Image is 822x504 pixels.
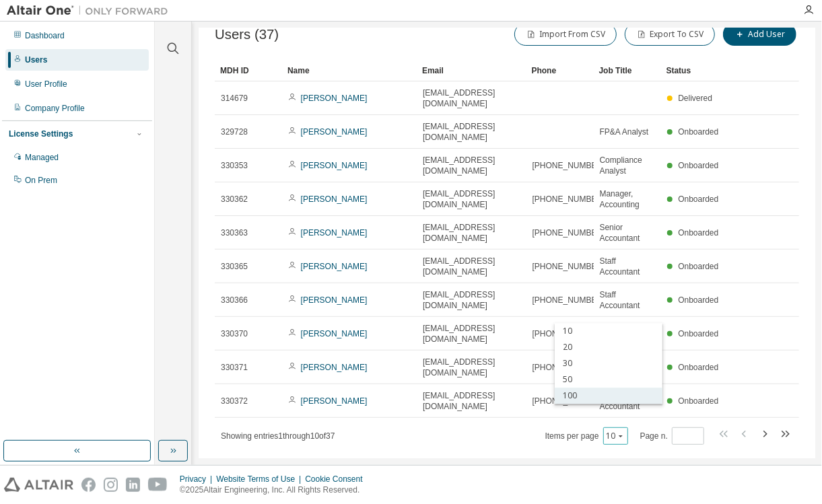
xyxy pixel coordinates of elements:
a: [PERSON_NAME] [301,262,368,271]
button: 10 [607,431,625,441]
a: [PERSON_NAME] [301,329,368,338]
span: Staff Accountant [600,289,655,311]
span: [PHONE_NUMBER] [533,396,605,406]
span: [EMAIL_ADDRESS][DOMAIN_NAME] [423,323,520,345]
span: 329728 [221,127,248,137]
span: Staff Accountant [600,256,655,277]
div: Status [666,60,723,81]
div: 50 [555,371,662,388]
span: Onboarded [678,161,718,170]
span: Showing entries 1 through 10 of 37 [221,431,335,441]
span: [EMAIL_ADDRESS][DOMAIN_NAME] [423,357,520,378]
div: 20 [555,339,662,355]
span: [PHONE_NUMBER] [533,261,605,272]
img: youtube.svg [148,478,168,492]
div: Cookie Consent [305,474,370,484]
div: 10 [555,323,662,339]
span: 330372 [221,396,248,406]
div: User Profile [25,79,67,89]
span: Onboarded [678,127,718,137]
div: Company Profile [25,103,85,114]
span: [PHONE_NUMBER] [533,160,605,171]
span: Senior Accountant [600,222,655,244]
span: Page n. [640,427,704,445]
span: [EMAIL_ADDRESS][DOMAIN_NAME] [423,121,520,143]
span: Onboarded [678,295,718,305]
div: Privacy [180,474,216,484]
p: © 2025 Altair Engineering, Inc. All Rights Reserved. [180,484,371,496]
div: Users [25,55,47,65]
span: [PHONE_NUMBER] [533,295,605,305]
div: Phone [532,60,588,81]
span: [EMAIL_ADDRESS][DOMAIN_NAME] [423,289,520,311]
span: Users (37) [215,27,279,42]
span: Compliance Analyst [600,155,655,176]
a: [PERSON_NAME] [301,127,368,137]
span: 330366 [221,295,248,305]
span: 314679 [221,93,248,104]
span: [EMAIL_ADDRESS][DOMAIN_NAME] [423,390,520,412]
a: [PERSON_NAME] [301,194,368,204]
button: Import From CSV [514,23,617,46]
span: [EMAIL_ADDRESS][DOMAIN_NAME] [423,256,520,277]
img: Altair One [7,4,175,17]
div: License Settings [9,129,73,139]
div: On Prem [25,175,57,186]
span: Items per page [545,427,628,445]
span: FP&A Analyst [600,127,649,137]
div: Job Title [599,60,656,81]
img: linkedin.svg [126,478,140,492]
a: [PERSON_NAME] [301,295,368,305]
div: 100 [555,388,662,404]
span: [EMAIL_ADDRESS][DOMAIN_NAME] [423,222,520,244]
a: [PERSON_NAME] [301,363,368,372]
span: [PHONE_NUMBER] [533,194,605,205]
span: Onboarded [678,262,718,271]
span: Delivered [678,94,712,103]
button: Add User [723,23,796,46]
span: 330371 [221,362,248,373]
div: Managed [25,152,59,163]
div: Email [422,60,521,81]
span: [PHONE_NUMBER] [533,328,605,339]
button: Export To CSV [625,23,715,46]
span: 330370 [221,328,248,339]
span: [EMAIL_ADDRESS][DOMAIN_NAME] [423,155,520,176]
a: [PERSON_NAME] [301,228,368,238]
span: 330362 [221,194,248,205]
img: facebook.svg [81,478,96,492]
div: 30 [555,355,662,371]
span: [EMAIL_ADDRESS][DOMAIN_NAME] [423,188,520,210]
a: [PERSON_NAME] [301,94,368,103]
span: Onboarded [678,329,718,338]
div: Name [287,60,411,81]
span: [PHONE_NUMBER] [533,362,605,373]
span: Onboarded [678,396,718,406]
span: [EMAIL_ADDRESS][DOMAIN_NAME] [423,87,520,109]
img: altair_logo.svg [4,478,73,492]
span: Onboarded [678,228,718,238]
div: Dashboard [25,30,65,41]
span: 330353 [221,160,248,171]
a: [PERSON_NAME] [301,161,368,170]
span: Onboarded [678,363,718,372]
div: MDH ID [220,60,277,81]
div: Website Terms of Use [216,474,305,484]
span: 330365 [221,261,248,272]
span: Onboarded [678,194,718,204]
span: [PHONE_NUMBER] [533,227,605,238]
span: 330363 [221,227,248,238]
a: [PERSON_NAME] [301,396,368,406]
img: instagram.svg [104,478,118,492]
span: Manager, Accounting [600,188,655,210]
